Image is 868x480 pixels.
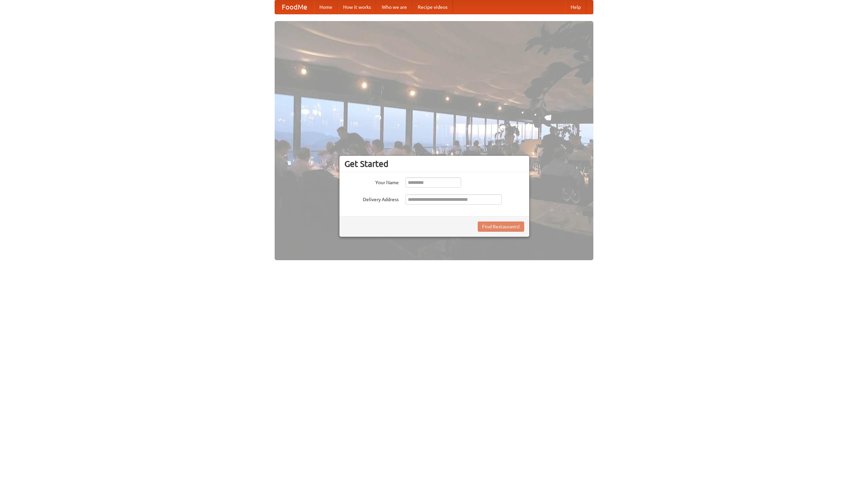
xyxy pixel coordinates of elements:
label: Your Name [344,177,399,186]
a: Recipe videos [412,0,453,14]
a: FoodMe [275,0,314,14]
a: Who we are [376,0,412,14]
a: Home [314,0,338,14]
h3: Get Started [344,159,524,169]
button: Find Restaurants! [478,222,524,232]
label: Delivery Address [344,194,399,203]
a: How it works [338,0,376,14]
a: Help [565,0,586,14]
